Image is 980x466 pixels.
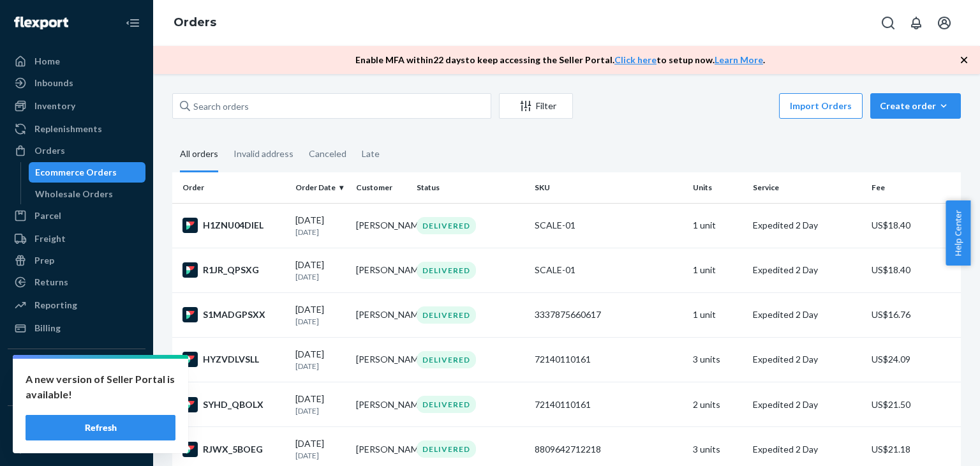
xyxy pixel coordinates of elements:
[351,248,412,292] td: [PERSON_NAME]
[34,209,61,222] div: Parcel
[34,299,77,312] div: Reporting
[688,292,748,337] td: 1 unit
[8,140,145,161] a: Orders
[748,172,866,203] th: Service
[34,322,61,334] div: Billing
[903,10,929,36] button: Open notifications
[309,137,346,170] div: Canceled
[870,93,961,119] button: Create order
[8,206,145,226] a: Parcel
[295,361,346,372] p: [DATE]
[182,442,285,457] div: RJWX_5BOEG
[35,166,117,179] div: Ecommerce Orders
[26,9,71,20] span: Support
[34,77,73,89] div: Inbounds
[295,271,346,282] p: [DATE]
[8,442,145,457] a: Add Fast Tag
[362,137,380,170] div: Late
[753,398,861,411] p: Expedited 2 Day
[172,172,290,203] th: Order
[499,93,573,119] button: Filter
[34,123,102,135] div: Replenishments
[295,348,346,372] div: [DATE]
[182,262,285,278] div: R1JR_QPSXG
[417,396,476,413] div: DELIVERED
[295,316,346,327] p: [DATE]
[26,415,175,440] button: Refresh
[8,272,145,292] a: Returns
[8,250,145,271] a: Prep
[34,100,75,112] div: Inventory
[535,219,682,232] div: SCALE-01
[295,437,346,461] div: [DATE]
[182,307,285,322] div: S1MADGPSXX
[295,214,346,237] div: [DATE]
[417,306,476,324] div: DELIVERED
[355,54,765,66] p: Enable MFA within 22 days to keep accessing the Seller Portal. to setup now. .
[753,219,861,232] p: Expedited 2 Day
[295,405,346,416] p: [DATE]
[174,15,216,29] a: Orders
[866,382,961,427] td: US$21.50
[753,308,861,321] p: Expedited 2 Day
[34,144,65,157] div: Orders
[614,54,657,65] a: Click here
[34,55,60,68] div: Home
[866,248,961,292] td: US$18.40
[8,318,145,338] a: Billing
[688,337,748,382] td: 3 units
[182,218,285,233] div: H1ZNU04DIEL
[35,188,113,200] div: Wholesale Orders
[8,385,145,400] a: Add Integration
[8,119,145,139] a: Replenishments
[14,17,68,29] img: Flexport logo
[866,203,961,248] td: US$18.40
[295,450,346,461] p: [DATE]
[351,382,412,427] td: [PERSON_NAME]
[688,248,748,292] td: 1 unit
[688,203,748,248] td: 1 unit
[120,10,145,36] button: Close Navigation
[688,172,748,203] th: Units
[295,303,346,327] div: [DATE]
[946,200,970,266] span: Help Center
[880,100,951,112] div: Create order
[182,397,285,412] div: SYHD_QBOLX
[34,232,66,245] div: Freight
[8,51,145,71] a: Home
[417,351,476,368] div: DELIVERED
[500,100,572,112] div: Filter
[163,4,226,41] ol: breadcrumbs
[412,172,530,203] th: Status
[866,172,961,203] th: Fee
[8,359,145,380] button: Integrations
[8,295,145,315] a: Reporting
[351,337,412,382] td: [PERSON_NAME]
[8,96,145,116] a: Inventory
[234,137,293,170] div: Invalid address
[535,353,682,366] div: 72140110161
[8,229,145,249] a: Freight
[417,217,476,234] div: DELIVERED
[753,264,861,276] p: Expedited 2 Day
[295,393,346,416] div: [DATE]
[351,292,412,337] td: [PERSON_NAME]
[779,93,863,119] button: Import Orders
[866,337,961,382] td: US$24.09
[182,352,285,367] div: HYZVDLVSLL
[29,162,146,183] a: Ecommerce Orders
[417,440,476,458] div: DELIVERED
[753,443,861,456] p: Expedited 2 Day
[535,308,682,321] div: 3337875660617
[932,10,957,36] button: Open account menu
[29,184,146,204] a: Wholesale Orders
[180,137,218,172] div: All orders
[356,182,406,193] div: Customer
[290,172,351,203] th: Order Date
[295,259,346,282] div: [DATE]
[172,93,491,119] input: Search orders
[8,416,145,437] button: Fast Tags
[535,398,682,411] div: 72140110161
[530,172,687,203] th: SKU
[34,276,68,289] div: Returns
